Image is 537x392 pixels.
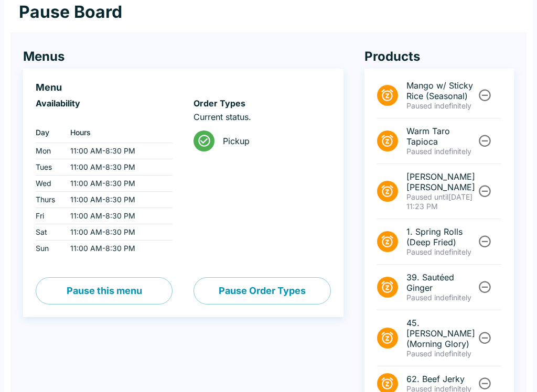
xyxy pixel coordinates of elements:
[406,293,476,303] p: Paused indefinitely
[36,99,173,109] h6: Availability
[475,232,495,252] button: Unpause
[406,248,476,257] p: Paused indefinitely
[406,273,476,293] span: 39. Sautéed Ginger
[223,136,322,147] span: Pickup
[62,209,173,225] td: 11:00 AM - 8:30 PM
[406,318,476,350] span: 45. [PERSON_NAME] (Morning Glory)
[475,132,495,151] button: Unpause
[62,192,173,209] td: 11:00 AM - 8:30 PM
[62,160,173,176] td: 11:00 AM - 8:30 PM
[36,144,62,160] td: Mon
[475,278,495,297] button: Unpause
[364,49,514,65] h4: Products
[36,192,62,209] td: Thurs
[19,2,122,23] h1: Pause Board
[62,123,173,144] th: Hours
[406,350,476,359] p: Paused indefinitely
[62,241,173,257] td: 11:00 AM - 8:30 PM
[36,209,62,225] td: Fri
[406,227,476,248] span: 1. Spring Rolls (Deep Fried)
[475,86,495,105] button: Unpause
[36,160,62,176] td: Tues
[475,182,495,201] button: Unpause
[475,329,495,348] button: Unpause
[406,193,448,202] span: Paused until
[62,144,173,160] td: 11:00 AM - 8:30 PM
[36,278,173,305] button: Pause this menu
[36,225,62,241] td: Sat
[194,112,330,123] p: Current status.
[194,99,330,109] h6: Order Types
[194,278,330,305] button: Pause Order Types
[406,374,476,385] span: 62. Beef Jerky
[23,49,343,65] h4: Menus
[406,102,476,111] p: Paused indefinitely
[406,172,476,193] span: [PERSON_NAME] [PERSON_NAME]
[406,126,476,147] span: Warm Taro Tapioca
[406,147,476,157] p: Paused indefinitely
[62,176,173,192] td: 11:00 AM - 8:30 PM
[36,176,62,192] td: Wed
[406,81,476,102] span: Mango w/ Sticky Rice (Seasonal)
[62,225,173,241] td: 11:00 AM - 8:30 PM
[36,241,62,257] td: Sun
[36,123,62,144] th: Day
[36,112,173,123] p: ‏
[406,193,476,212] p: [DATE] 11:23 PM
